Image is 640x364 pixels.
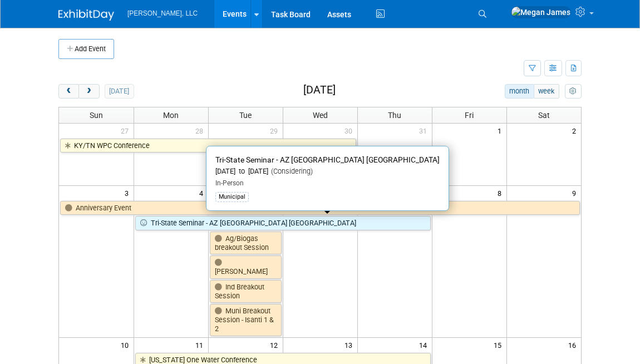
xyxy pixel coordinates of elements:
span: 8 [496,186,506,200]
a: KY/TN WPC Conference [60,139,356,153]
div: Municipal [215,192,249,202]
a: Tri-State Seminar - AZ [GEOGRAPHIC_DATA] [GEOGRAPHIC_DATA] [135,216,431,230]
span: Tue [239,111,252,120]
button: next [78,84,99,99]
button: myCustomButton [565,84,582,99]
button: Add Event [58,39,114,59]
span: 4 [198,186,208,200]
a: [PERSON_NAME] [210,255,282,278]
button: week [534,84,559,99]
span: 9 [571,186,581,200]
span: 15 [493,338,506,352]
span: Sat [538,111,550,120]
span: In-Person [215,179,244,187]
span: 27 [120,124,134,137]
span: Tri-State Seminar - AZ [GEOGRAPHIC_DATA] [GEOGRAPHIC_DATA] [215,155,440,164]
span: Thu [388,111,401,120]
a: Ind Breakout Session [210,280,282,303]
button: month [505,84,534,99]
img: Megan James [511,6,571,18]
span: Sun [90,111,103,120]
button: [DATE] [105,84,134,99]
span: (Considering) [268,167,313,175]
span: 30 [343,124,357,137]
span: 2 [571,124,581,137]
span: 3 [124,186,134,200]
span: 12 [269,338,283,352]
div: [DATE] to [DATE] [215,167,440,176]
span: 11 [194,338,208,352]
span: 28 [194,124,208,137]
h2: [DATE] [303,84,336,96]
span: 31 [418,124,432,137]
span: [PERSON_NAME], LLC [127,9,198,17]
span: Mon [163,111,179,120]
span: 29 [269,124,283,137]
a: Anniversary Event [60,201,580,215]
button: prev [58,84,79,99]
a: Muni Breakout Session - Isanti 1 & 2 [210,304,282,336]
img: ExhibitDay [58,9,114,21]
span: 1 [496,124,506,137]
span: 10 [120,338,134,352]
span: Fri [465,111,474,120]
span: 14 [418,338,432,352]
span: Wed [313,111,328,120]
span: 13 [343,338,357,352]
span: 16 [567,338,581,352]
a: Ag/Biogas breakout Session [210,232,282,254]
i: Personalize Calendar [569,88,577,95]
